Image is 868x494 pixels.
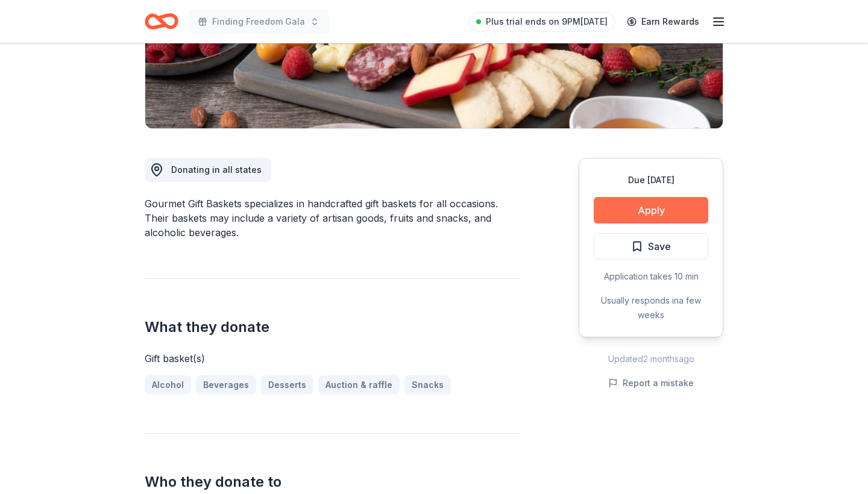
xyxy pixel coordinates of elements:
span: Finding Freedom Gala [212,14,305,29]
div: Gift basket(s) [145,351,521,366]
a: Desserts [261,375,313,395]
a: Home [145,7,178,36]
button: Finding Freedom Gala [188,10,329,34]
span: Plus trial ends on 9PM[DATE] [486,14,608,29]
div: Application takes 10 min [594,269,708,284]
div: Usually responds in a few weeks [594,293,708,322]
div: Due [DATE] [594,173,708,187]
a: Earn Rewards [620,11,706,33]
a: Snacks [404,375,451,395]
a: Alcohol [145,375,191,395]
h2: What they donate [145,317,521,337]
button: Apply [594,197,708,224]
div: Gourmet Gift Baskets specializes in handcrafted gift baskets for all occasions. Their baskets may... [145,196,521,240]
span: Donating in all states [171,164,262,175]
a: Plus trial ends on 9PM[DATE] [469,12,615,31]
h2: Who they donate to [145,472,521,492]
div: Updated 2 months ago [579,352,723,366]
span: Save [648,239,671,254]
button: Report a mistake [608,376,694,390]
button: Save [594,233,708,260]
a: Auction & raffle [318,375,400,395]
a: Beverages [196,375,256,395]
